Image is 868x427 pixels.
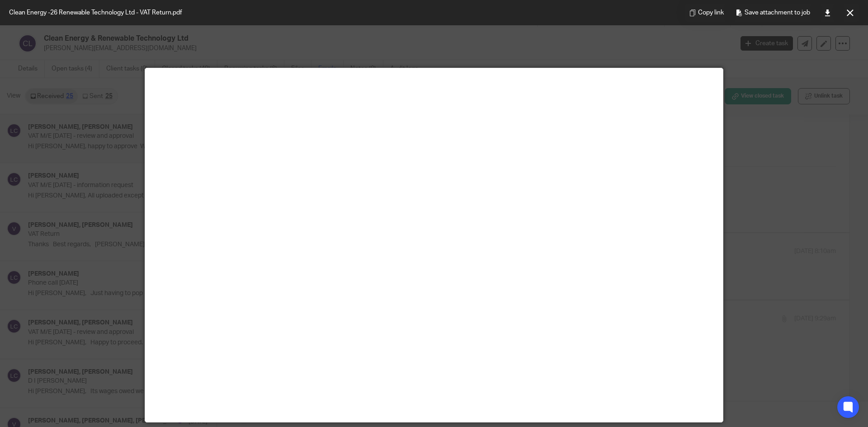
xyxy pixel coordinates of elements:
[139,93,167,100] strong: £2,908.75
[685,4,727,22] button: Copy link
[745,7,810,18] span: Save attachment to job
[698,7,724,18] span: Copy link
[732,4,814,22] button: Save attachment to job
[9,8,182,17] span: Clean Energy -26 Renewable Technology Ltd - VAT Return.pdf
